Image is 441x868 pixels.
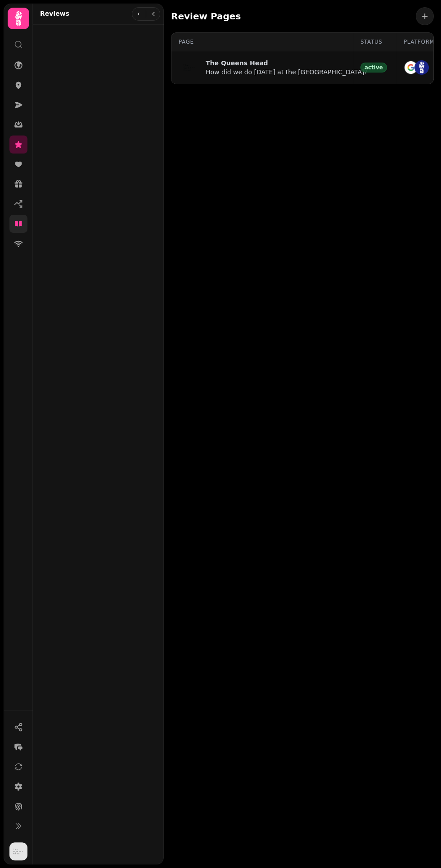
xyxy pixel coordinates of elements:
[404,60,418,75] img: go-emblem@2x.png
[206,59,368,77] a: The Queens HeadHow did we do [DATE] at the [GEOGRAPHIC_DATA]?
[40,9,69,18] h2: Reviews
[206,68,368,77] p: How did we do [DATE] at the [GEOGRAPHIC_DATA]?
[360,63,387,72] div: active
[171,10,241,23] h2: Review Pages
[360,38,389,45] div: Status
[179,57,200,78] img: aHR0cHM6Ly9maWxlcy5zdGFtcGVkZS5haS80MTVhYzFiYi00MDQ2LTQxNGUtYTA2Yy04NTYxY2UyMGVjZDEvbWVkaWEvZjA5N...
[404,38,438,45] div: Platforms
[414,60,429,75] img: st.png
[9,842,27,860] img: User avatar
[206,59,368,68] p: The Queens Head
[179,38,346,45] div: Page
[8,842,29,860] button: User avatar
